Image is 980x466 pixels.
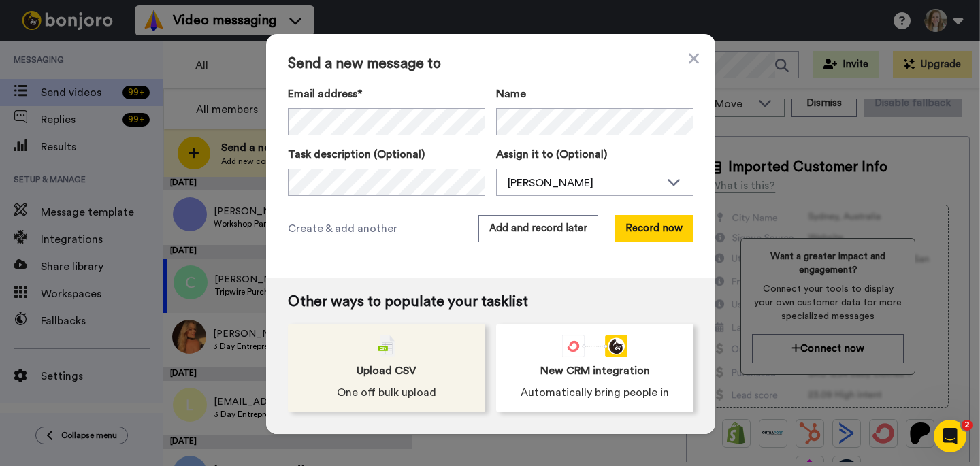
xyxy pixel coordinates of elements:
div: [PERSON_NAME] [508,175,660,191]
span: Create & add another [288,220,397,237]
span: New CRM integration [540,363,650,379]
label: Assign it to (Optional) [496,146,693,163]
span: Name [496,86,526,102]
span: Automatically bring people in [521,384,669,401]
span: Upload CSV [357,363,416,379]
span: Other ways to populate your tasklist [288,294,693,310]
span: 2 [962,420,973,431]
span: One off bulk upload [337,384,436,401]
label: Task description (Optional) [288,146,485,163]
img: csv-grey.png [378,335,395,357]
button: Record now [615,215,693,242]
button: Add and record later [478,215,598,242]
label: Email address* [288,86,485,102]
span: Send a new message to [288,56,693,72]
iframe: Intercom live chat [934,420,966,452]
div: animation [562,335,627,357]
